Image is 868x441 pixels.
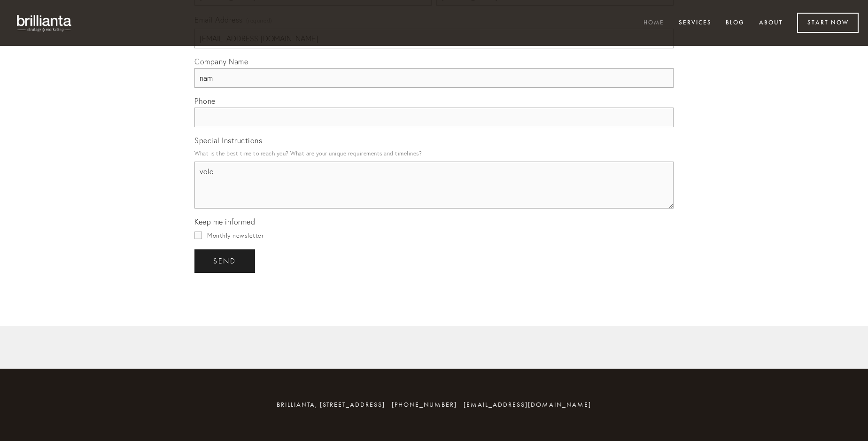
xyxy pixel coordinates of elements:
input: Monthly newsletter [194,232,202,239]
a: Services [673,15,718,31]
span: Phone [194,96,216,106]
span: Company Name [194,57,248,66]
a: Start Now [797,13,859,33]
button: sendsend [194,249,255,273]
a: [EMAIL_ADDRESS][DOMAIN_NAME] [464,401,591,409]
span: Monthly newsletter [207,232,263,239]
a: About [753,15,789,31]
span: Keep me informed [194,217,255,226]
p: What is the best time to reach you? What are your unique requirements and timelines? [194,147,674,160]
span: send [213,257,236,265]
textarea: volo [194,162,674,209]
span: [PHONE_NUMBER] [392,401,457,409]
a: Home [637,15,670,31]
span: brillianta, [STREET_ADDRESS] [277,401,385,409]
img: brillianta - research, strategy, marketing [9,9,80,37]
span: Special Instructions [194,136,262,145]
a: Blog [720,15,751,31]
